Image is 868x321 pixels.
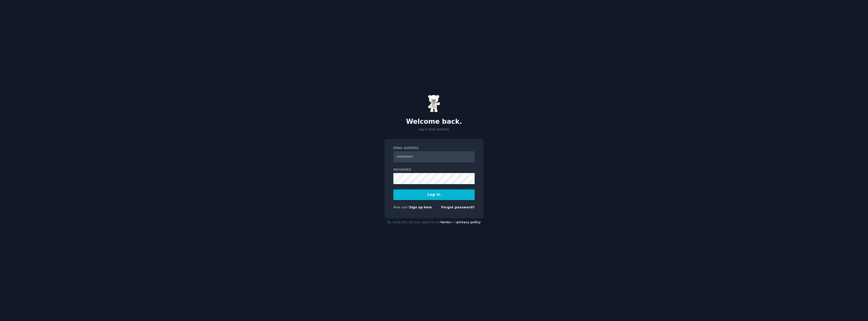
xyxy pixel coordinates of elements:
a: Forgot password? [441,206,475,209]
a: terms [441,220,451,224]
span: New user? [393,206,410,209]
a: privacy policy [456,220,481,224]
img: Gummy Bear [428,95,440,112]
h2: Welcome back. [385,118,483,126]
button: Log In [393,189,475,200]
label: Email Address [393,146,475,151]
a: Sign up here [410,206,432,209]
div: By using this site you agree to our and [385,218,483,227]
p: Log in your account. [385,127,483,132]
label: Password [393,168,475,172]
